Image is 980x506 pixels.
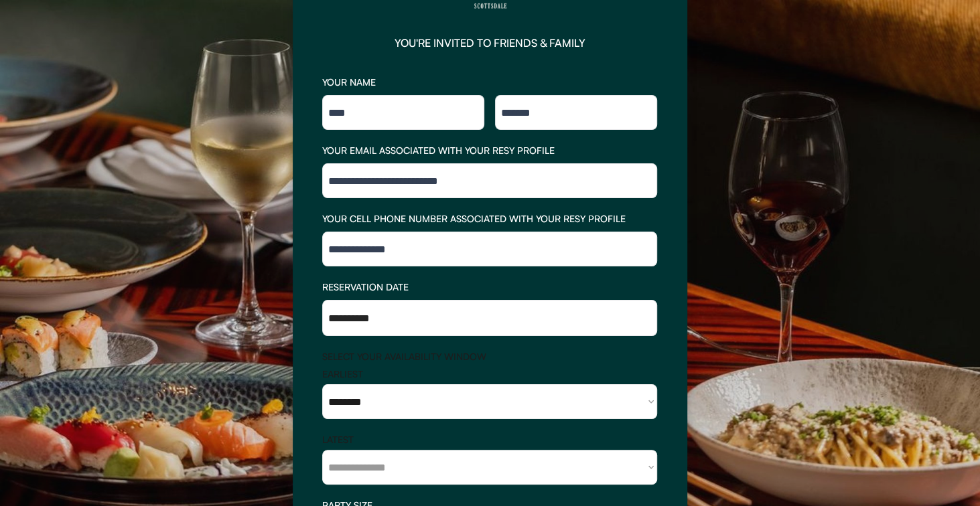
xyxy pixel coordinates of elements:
div: YOUR EMAIL ASSOCIATED WITH YOUR RESY PROFILE [322,146,657,155]
div: EARLIEST [322,369,657,379]
div: YOUR CELL PHONE NUMBER ASSOCIATED WITH YOUR RESY PROFILE [322,214,657,224]
div: SELECT YOUR AVAILABILITY WINDOW [322,352,657,361]
div: LATEST [322,435,657,444]
div: YOU'RE INVITED TO FRIENDS & FAMILY [395,37,585,48]
div: YOUR NAME [322,78,657,87]
div: RESERVATION DATE [322,282,657,292]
